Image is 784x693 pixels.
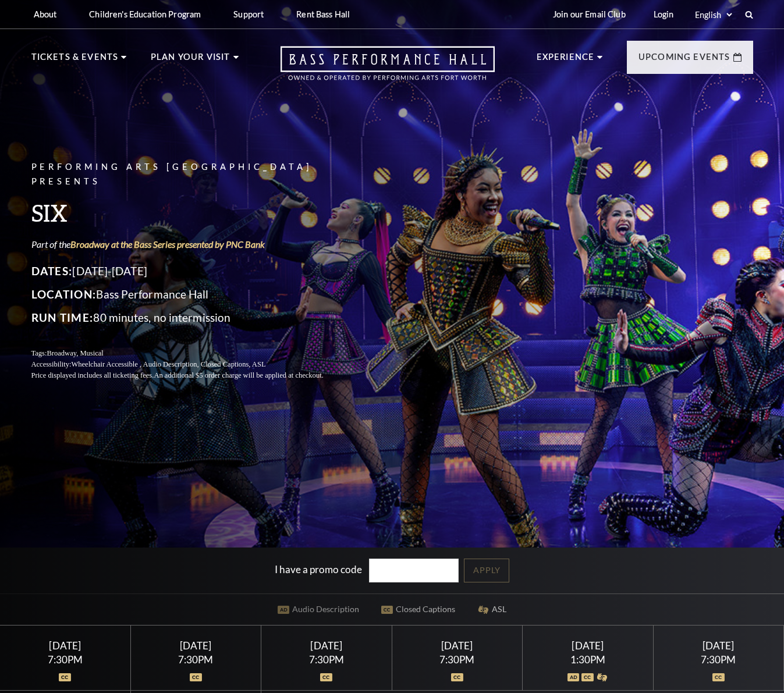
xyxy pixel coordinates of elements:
div: [DATE] [667,639,769,652]
div: 7:30PM [14,655,116,664]
p: Price displayed includes all ticketing fees. [31,370,352,381]
div: [DATE] [406,639,508,652]
p: Plan Your Visit [151,50,230,71]
select: Select: [693,9,734,20]
span: An additional $5 order charge will be applied at checkout. [154,371,323,379]
p: Part of the [31,238,352,251]
p: Support [233,9,264,19]
p: [DATE]-[DATE] [31,262,352,280]
span: Broadway, Musical [47,349,103,357]
p: Experience [537,50,595,71]
img: icon_oc.svg [59,673,71,681]
p: Bass Performance Hall [31,285,352,304]
div: [DATE] [14,639,116,652]
div: 7:30PM [144,655,247,664]
img: icon_asla.svg [596,673,608,681]
div: 7:30PM [275,655,378,664]
div: 1:30PM [537,655,639,664]
img: icon_oc.svg [320,673,332,681]
span: Wheelchair Accessible , Audio Description, Closed Captions, ASL [71,360,265,368]
p: Children's Education Program [89,9,201,19]
img: icon_oc.svg [712,673,725,681]
p: Performing Arts [GEOGRAPHIC_DATA] Presents [31,160,352,189]
p: Rent Bass Hall [296,9,350,19]
div: [DATE] [144,639,247,652]
img: icon_ad.svg [567,673,580,681]
p: Upcoming Events [638,50,730,71]
p: About [34,9,57,19]
div: [DATE] [275,639,378,652]
img: icon_oc.svg [451,673,463,681]
span: Run Time: [31,311,94,324]
span: Location: [31,287,97,301]
label: I have a promo code [275,563,362,575]
div: 7:30PM [667,655,769,664]
img: icon_oc.svg [190,673,202,681]
p: Accessibility: [31,359,352,370]
p: Tags: [31,348,352,359]
a: Broadway at the Bass Series presented by PNC Bank [70,239,265,250]
h3: SIX [31,198,352,228]
div: [DATE] [537,639,639,652]
span: Dates: [31,264,73,278]
p: Tickets & Events [31,50,119,71]
p: 80 minutes, no intermission [31,308,352,327]
img: icon_oc.svg [581,673,594,681]
div: 7:30PM [406,655,508,664]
